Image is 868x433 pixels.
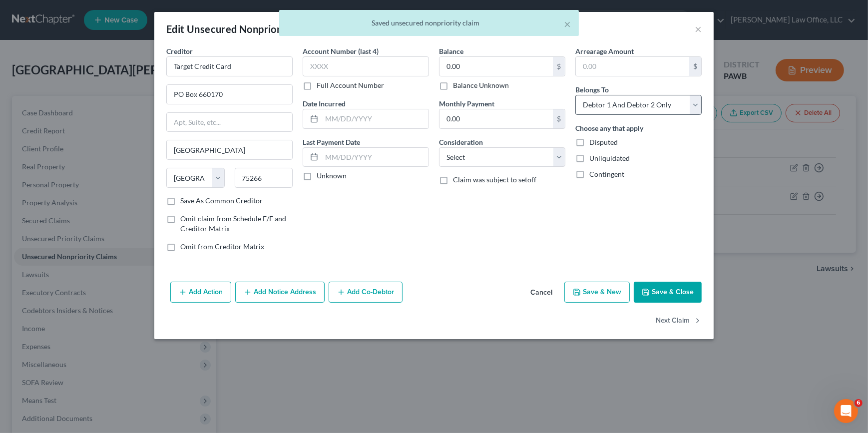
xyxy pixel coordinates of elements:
[317,171,347,181] label: Unknown
[303,46,379,56] label: Account Number (last 4)
[656,311,702,332] button: Next Claim
[180,196,263,206] label: Save As Common Creditor
[439,109,553,128] input: 0.00
[167,140,292,159] input: Enter city...
[439,137,483,147] label: Consideration
[564,282,630,303] button: Save & New
[439,46,463,56] label: Balance
[303,56,429,76] input: XXXX
[589,170,624,178] span: Contingent
[575,123,643,133] label: Choose any that apply
[855,399,863,407] span: 6
[553,109,565,128] div: $
[180,214,286,233] span: Omit claim from Schedule E/F and Creditor Matrix
[439,98,494,109] label: Monthly Payment
[167,113,292,132] input: Apt, Suite, etc...
[317,80,384,90] label: Full Account Number
[589,154,630,162] span: Unliquidated
[303,98,346,109] label: Date Incurred
[689,57,701,76] div: $
[166,47,193,55] span: Creditor
[575,46,634,56] label: Arrearage Amount
[553,57,565,76] div: $
[575,85,609,94] span: Belongs To
[564,18,571,30] button: ×
[834,399,858,423] iframe: Intercom live chat
[322,148,429,167] input: MM/DD/YYYY
[589,138,618,146] span: Disputed
[170,282,231,303] button: Add Action
[453,175,536,184] span: Claim was subject to setoff
[576,57,689,76] input: 0.00
[303,137,360,147] label: Last Payment Date
[329,282,403,303] button: Add Co-Debtor
[287,18,571,28] div: Saved unsecured nonpriority claim
[180,242,264,251] span: Omit from Creditor Matrix
[522,283,560,303] button: Cancel
[235,282,325,303] button: Add Notice Address
[166,56,293,76] input: Search creditor by name...
[439,57,553,76] input: 0.00
[634,282,702,303] button: Save & Close
[167,85,292,104] input: Enter address...
[322,109,429,128] input: MM/DD/YYYY
[453,80,509,90] label: Balance Unknown
[235,168,293,188] input: Enter zip...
